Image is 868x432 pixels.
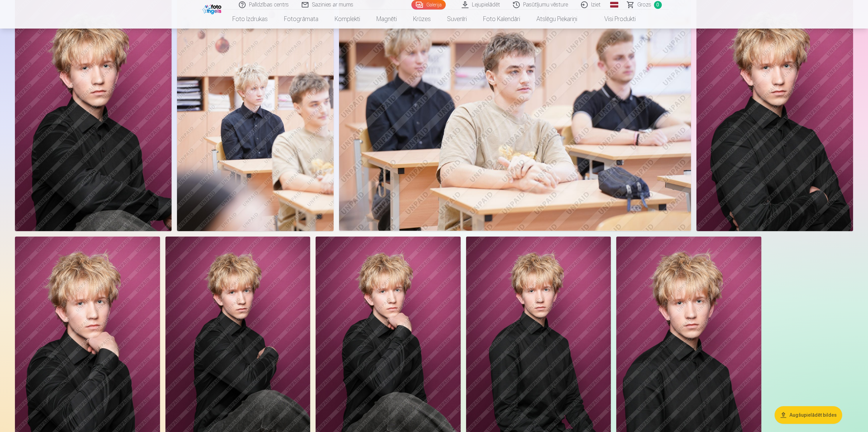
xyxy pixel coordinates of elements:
img: /fa1 [202,3,223,14]
a: Krūzes [405,10,439,29]
span: 0 [654,1,662,9]
a: Foto izdrukas [224,10,276,29]
a: Foto kalendāri [475,10,528,29]
a: Fotogrāmata [276,10,326,29]
a: Magnēti [368,10,405,29]
a: Komplekti [326,10,368,29]
span: Grozs [637,1,651,9]
a: Visi produkti [585,10,644,29]
button: Augšupielādēt bildes [775,406,842,424]
a: Suvenīri [439,10,475,29]
a: Atslēgu piekariņi [528,10,585,29]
